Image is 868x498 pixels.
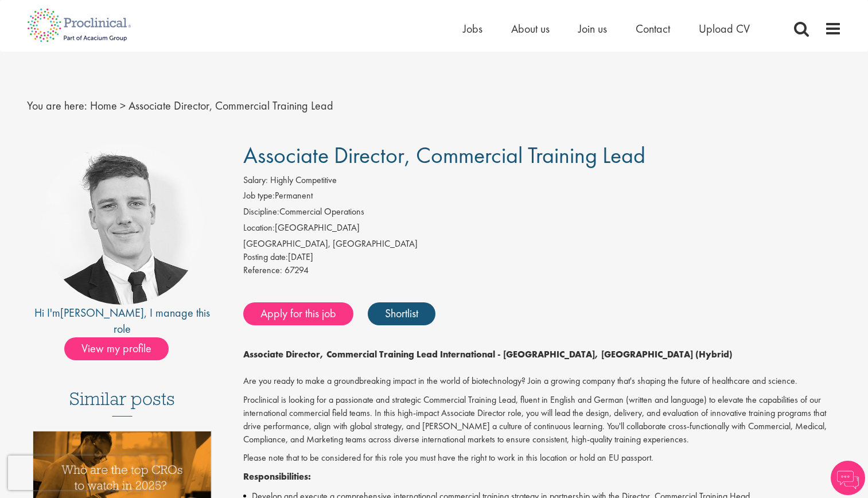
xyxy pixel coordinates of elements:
[463,21,482,36] a: Jobs
[243,302,353,325] a: Apply for this job
[60,305,144,320] a: [PERSON_NAME]
[285,264,309,276] span: 67294
[27,98,87,113] span: You are here:
[368,302,435,325] a: Shortlist
[243,189,275,203] label: Job type:
[129,98,333,113] span: Associate Director, Commercial Training Lead
[243,205,842,221] li: Commercial Operations
[120,98,126,113] span: >
[64,337,169,360] span: View my profile
[699,21,750,36] a: Upload CV
[511,21,550,36] a: About us
[243,452,842,465] p: Please note that to be considered for this role you must have the right to work in this location ...
[64,340,180,355] a: View my profile
[243,141,645,170] span: Associate Director, Commercial Training Lead
[243,238,842,251] div: [GEOGRAPHIC_DATA], [GEOGRAPHIC_DATA]
[41,143,203,305] img: imeage of recruiter Nicolas Daniel
[8,456,155,490] iframe: reCAPTCHA
[90,98,117,113] a: breadcrumb link
[243,251,288,263] span: Posting date:
[243,205,279,219] label: Discipline:
[243,189,842,205] li: Permanent
[243,264,282,277] label: Reference:
[243,221,275,235] label: Location:
[243,348,733,360] strong: Associate Director, Commercial Training Lead International - [GEOGRAPHIC_DATA], [GEOGRAPHIC_DATA]...
[69,389,175,417] h3: Similar posts
[636,21,670,36] a: Contact
[578,21,607,36] a: Join us
[27,305,218,337] div: Hi I'm , I manage this role
[243,251,842,264] div: [DATE]
[243,470,311,483] strong: Responsibilities:
[243,174,268,187] label: Salary:
[243,221,842,238] li: [GEOGRAPHIC_DATA]
[243,394,842,446] p: Proclinical is looking for a passionate and strategic Commercial Training Lead, fluent in English...
[270,174,337,186] span: Highly Competitive
[831,461,865,495] img: Chatbot
[243,348,842,388] p: Are you ready to make a groundbreaking impact in the world of biotechnology? Join a growing compa...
